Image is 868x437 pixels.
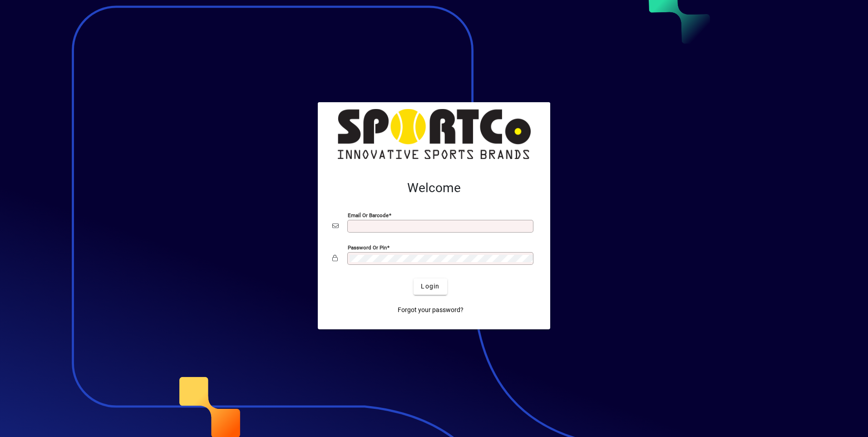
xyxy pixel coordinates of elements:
mat-label: Email or Barcode [348,212,389,218]
span: Forgot your password? [398,305,464,315]
button: Login [414,278,447,295]
span: Login [421,282,439,291]
mat-label: Password or Pin [348,244,387,250]
h2: Welcome [332,180,536,196]
a: Forgot your password? [394,302,467,318]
